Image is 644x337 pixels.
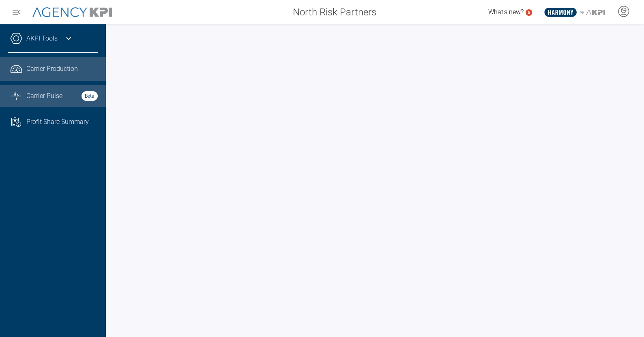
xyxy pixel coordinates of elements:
[32,7,112,17] img: AgencyKPI
[26,34,58,43] a: AKPI Tools
[293,5,376,19] span: North Risk Partners
[82,91,98,101] strong: Beta
[528,10,530,15] text: 5
[526,9,532,16] a: 5
[26,64,78,74] span: Carrier Production
[26,117,89,127] span: Profit Share Summary
[26,91,62,101] span: Carrier Pulse
[488,8,524,16] span: What's new?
